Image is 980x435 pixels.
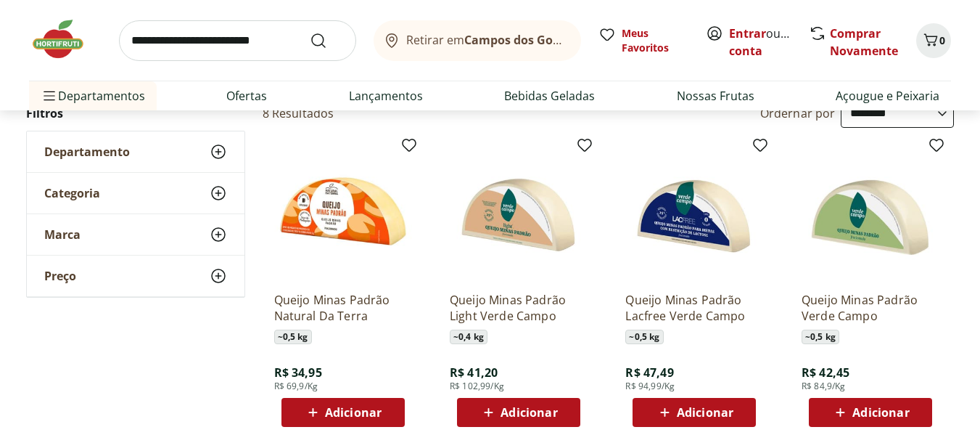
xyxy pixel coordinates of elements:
span: ~ 0,5 kg [625,330,663,344]
span: 0 [939,33,945,47]
span: ou [729,25,794,60]
a: Ofertas [226,87,267,105]
span: R$ 41,20 [450,365,498,381]
span: Preço [44,269,76,283]
label: Ordernar por [760,105,836,121]
span: Retirar em [406,33,567,46]
h2: Filtros [26,99,245,128]
button: Retirar emCampos dos Goytacazes/[GEOGRAPHIC_DATA] [374,20,581,61]
span: ~ 0,5 kg [274,330,312,344]
button: Adicionar [281,398,405,427]
span: Departamento [44,145,130,159]
button: Adicionar [633,398,756,427]
span: R$ 69,9/Kg [274,381,318,392]
a: Queijo Minas Padrão Natural Da Terra [274,292,412,324]
span: R$ 34,95 [274,365,322,381]
img: Hortifruti [29,17,102,61]
button: Menu [41,78,58,113]
span: Adicionar [325,407,382,418]
img: Queijo Minas Padrão Verde Campo [802,142,939,280]
span: R$ 102,99/Kg [450,381,504,392]
button: Submit Search [310,32,345,49]
span: R$ 84,9/Kg [802,381,846,392]
img: Queijo Minas Padrão Natural Da Terra [274,142,412,280]
span: Categoria [44,186,100,200]
button: Preço [27,256,244,296]
a: Bebidas Geladas [504,87,595,105]
span: R$ 42,45 [802,365,849,381]
b: Campos dos Goytacazes/[GEOGRAPHIC_DATA] [464,32,728,48]
a: Açougue e Peixaria [836,87,939,105]
button: Adicionar [457,398,580,427]
a: Lançamentos [349,87,423,105]
a: Meus Favoritos [598,26,688,55]
h2: 8 Resultados [263,105,334,121]
span: Adicionar [852,407,909,418]
a: Comprar Novamente [830,25,898,59]
img: Queijo Minas Padrão Light Verde Campo [450,142,588,280]
a: Queijo Minas Padrão Lacfree Verde Campo [625,292,763,324]
span: ~ 0,4 kg [450,330,487,344]
a: Criar conta [729,25,809,59]
img: Queijo Minas Padrão Lacfree Verde Campo [625,142,763,280]
button: Marca [27,214,244,255]
button: Categoria [27,173,244,214]
span: Meus Favoritos [622,26,688,55]
span: R$ 47,49 [625,365,673,381]
span: Departamentos [41,78,145,113]
button: Departamento [27,131,244,172]
span: Marca [44,227,81,242]
span: Adicionar [677,407,733,418]
a: Queijo Minas Padrão Light Verde Campo [450,292,588,324]
a: Queijo Minas Padrão Verde Campo [802,292,939,324]
span: ~ 0,5 kg [802,330,839,344]
a: Entrar [729,25,766,41]
button: Carrinho [916,23,951,58]
span: R$ 94,99/Kg [625,381,675,392]
button: Adicionar [809,398,932,427]
a: Nossas Frutas [677,87,754,105]
span: Adicionar [501,407,557,418]
input: search [119,20,356,61]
